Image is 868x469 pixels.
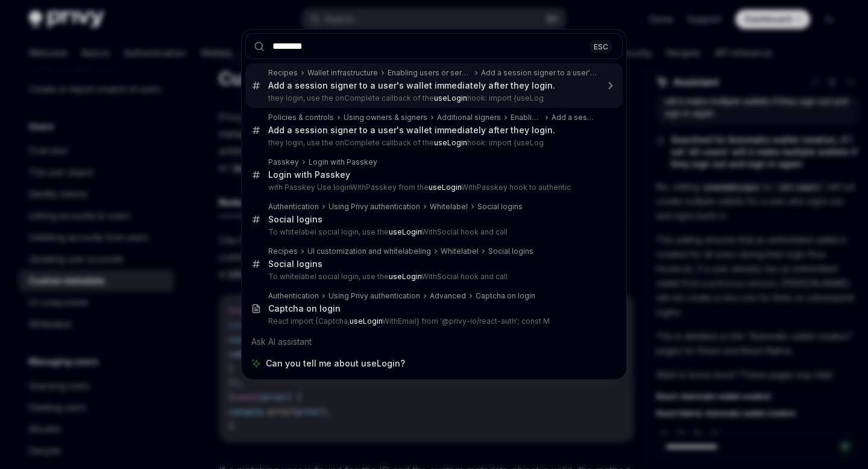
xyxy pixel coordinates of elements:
b: useLogin [389,272,421,281]
div: Add a session signer to a user's wallet immediately after they login. [268,80,555,91]
div: Enabling users or servers to execute transactions [511,113,542,122]
div: ESC [590,40,612,52]
div: Captcha on login [268,303,341,314]
p: React import {Captcha, WithEmail} from '@privy-io/react-auth'; const M [268,316,597,326]
div: Captcha on login [476,291,535,301]
div: Using Privy authentication [329,291,420,301]
div: Additional signers [437,113,501,122]
p: To whitelabel social login, use the WithSocial hook and call [268,227,597,237]
div: Social logins [268,214,322,225]
div: Recipes [268,68,298,78]
div: Authentication [268,202,319,212]
div: Social logins [268,259,322,269]
div: UI customization and whitelabeling [307,247,431,256]
div: Using Privy authentication [329,202,420,212]
div: Social logins [477,202,523,212]
div: Login with Passkey [268,169,350,180]
p: with Passkey Use loginWithPasskey from the WithPasskey hook to authentic [268,183,597,192]
div: Policies & controls [268,113,334,122]
div: Add a session signer to a user's wallet immediately after they login. [481,68,597,78]
p: To whitelabel social login, use the WithSocial hook and call [268,272,597,282]
p: they login, use the onComplete callback of the hook: import {useLog [268,93,597,103]
div: Social logins [488,247,533,256]
div: Login with Passkey [309,157,377,167]
span: Can you tell me about useLogin? [266,357,405,370]
div: Passkey [268,157,299,167]
div: Ask AI assistant [245,331,623,353]
div: Authentication [268,291,319,301]
div: Whitelabel [441,247,479,256]
b: useLogin [350,316,382,326]
div: Advanced [430,291,466,301]
div: Whitelabel [430,202,468,212]
b: useLogin [389,227,421,236]
b: useLogin [434,93,467,102]
div: Add a session signer to a user's wallet immediately after they login. [552,113,597,122]
div: Wallet infrastructure [307,68,378,78]
div: Recipes [268,247,298,256]
b: useLogin [434,138,467,147]
div: Add a session signer to a user's wallet immediately after they login. [268,125,555,136]
p: they login, use the onComplete callback of the hook: import {useLog [268,138,597,148]
div: Enabling users or servers to execute transactions [388,68,471,78]
div: Using owners & signers [344,113,427,122]
b: useLogin [429,183,461,192]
